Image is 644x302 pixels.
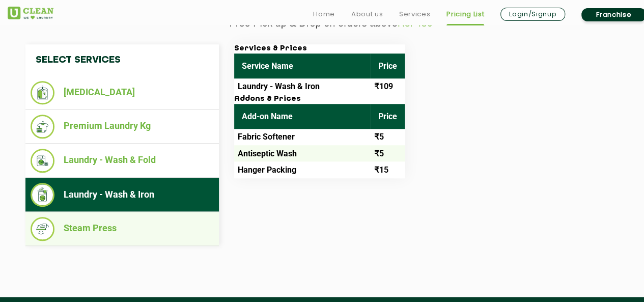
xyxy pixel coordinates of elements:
[371,78,405,95] td: ₹109
[25,44,219,76] h4: Select Services
[31,115,214,139] li: Premium Laundry Kg
[31,149,214,173] li: Laundry - Wash & Fold
[371,161,405,178] td: ₹15
[234,129,371,145] td: Fabric Softener
[31,217,214,241] li: Steam Press
[313,8,335,20] a: Home
[31,217,54,241] img: Steam Press
[371,145,405,161] td: ₹5
[234,44,405,53] h3: Services & Prices
[446,8,484,20] a: Pricing List
[31,183,54,207] img: Laundry - Wash & Iron
[234,145,371,161] td: Antiseptic Wash
[234,95,405,104] h3: Addons & Prices
[500,8,565,21] a: Login/Signup
[31,115,54,139] img: Premium Laundry Kg
[371,129,405,145] td: ₹5
[351,8,383,20] a: About us
[31,149,54,173] img: Laundry - Wash & Fold
[8,7,53,19] img: UClean Laundry and Dry Cleaning
[234,104,371,129] th: Add-on Name
[371,104,405,129] th: Price
[234,161,371,178] td: Hanger Packing
[31,81,54,104] img: Dry Cleaning
[31,183,214,207] li: Laundry - Wash & Iron
[371,53,405,78] th: Price
[234,78,371,95] td: Laundry - Wash & Iron
[31,81,214,104] li: [MEDICAL_DATA]
[234,53,371,78] th: Service Name
[399,8,430,20] a: Services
